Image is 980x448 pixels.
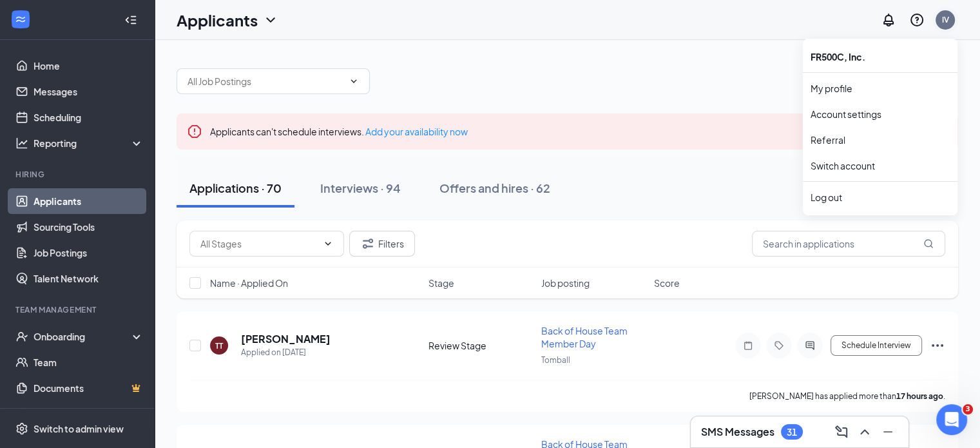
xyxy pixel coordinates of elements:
[34,330,133,343] div: Onboarding
[215,340,223,351] div: TT
[34,53,144,79] a: Home
[654,277,680,289] span: Score
[34,349,144,375] a: Team
[189,180,282,196] div: Applications · 70
[200,237,318,251] input: All Stages
[428,277,454,289] span: Stage
[177,9,258,31] h1: Applicants
[831,422,852,442] button: ComposeMessage
[349,231,415,257] button: Filter Filters
[210,277,288,289] span: Name · Applied On
[241,346,331,359] div: Applied on [DATE]
[880,424,896,440] svg: Minimize
[963,404,973,414] span: 3
[34,137,144,150] div: Reporting
[34,375,144,401] a: DocumentsCrown
[439,180,550,196] div: Offers and hires · 62
[923,239,934,249] svg: MagnifyingGlass
[320,180,401,196] div: Interviews · 94
[34,401,144,427] a: SurveysCrown
[749,391,945,402] p: [PERSON_NAME] has applied more than .
[787,427,797,438] div: 31
[854,422,875,442] button: ChevronUp
[14,13,27,26] svg: WorkstreamLogo
[428,339,533,352] div: Review Stage
[752,231,945,257] input: Search in applications
[811,82,950,95] a: My profile
[881,12,896,28] svg: Notifications
[15,169,141,180] div: Hiring
[263,12,278,28] svg: ChevronDown
[811,160,875,171] a: Switch account
[15,304,141,315] div: Team Management
[15,422,28,435] svg: Settings
[360,236,376,251] svg: Filter
[34,266,144,291] a: Talent Network
[802,340,818,351] svg: ActiveChat
[34,422,124,435] div: Switch to admin view
[124,14,137,26] svg: Collapse
[187,74,343,88] input: All Job Postings
[878,422,898,442] button: Minimize
[349,76,359,86] svg: ChevronDown
[811,108,950,121] a: Account settings
[701,425,774,439] h3: SMS Messages
[34,188,144,214] a: Applicants
[811,191,950,204] div: Log out
[930,338,945,353] svg: Ellipses
[857,424,872,440] svg: ChevronUp
[896,391,943,401] b: 17 hours ago
[187,124,202,139] svg: Error
[541,325,628,349] span: Back of House Team Member Day
[34,79,144,104] a: Messages
[15,137,28,150] svg: Analysis
[34,104,144,130] a: Scheduling
[803,44,957,70] div: FR500C, Inc.
[942,14,949,25] div: IV
[834,424,849,440] svg: ComposeMessage
[811,133,950,146] a: Referral
[34,240,144,266] a: Job Postings
[936,404,967,435] iframe: Intercom live chat
[241,332,331,346] h5: [PERSON_NAME]
[909,12,925,28] svg: QuestionInfo
[365,126,468,137] a: Add your availability now
[831,335,922,356] button: Schedule Interview
[740,340,756,351] svg: Note
[771,340,787,351] svg: Tag
[15,330,28,343] svg: UserCheck
[323,239,333,249] svg: ChevronDown
[34,214,144,240] a: Sourcing Tools
[541,277,590,289] span: Job posting
[541,355,570,365] span: Tomball
[210,126,468,137] span: Applicants can't schedule interviews.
